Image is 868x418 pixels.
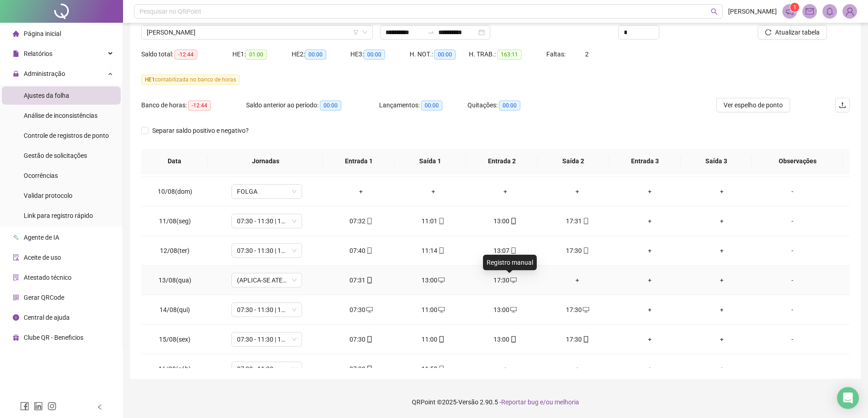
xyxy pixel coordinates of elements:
[711,8,718,15] span: search
[332,246,390,256] div: 07:40
[477,364,534,374] div: +
[765,29,771,35] span: reload
[758,25,827,40] button: Atualizar tabela
[13,274,19,281] span: solution
[621,275,678,285] div: +
[786,7,794,15] span: notification
[208,149,323,174] th: Jornadas
[477,216,534,226] div: 13:00
[246,100,379,111] div: Saldo anterior ao período:
[24,50,52,57] span: Relatórios
[24,234,59,241] span: Agente de IA
[24,172,58,179] span: Ocorrências
[621,216,678,226] div: +
[141,149,208,174] th: Data
[332,334,390,344] div: 07:30
[160,247,190,254] span: 12/08(ter)
[141,49,232,60] div: Saldo total:
[434,50,456,60] span: 00:00
[765,186,819,196] div: -
[13,50,19,57] span: file
[320,101,341,111] span: 00:00
[246,50,267,60] span: 01:00
[34,402,43,411] span: linkedin
[549,364,606,374] div: +
[467,100,556,111] div: Quitações:
[332,186,390,196] div: +
[693,334,750,344] div: +
[716,98,790,112] button: Ver espelho de ponto
[13,254,19,261] span: audit
[437,218,445,224] span: mobile
[621,246,678,256] div: +
[13,334,19,341] span: gift
[404,275,462,285] div: 13:00
[24,334,83,341] span: Clube QR - Beneficios
[159,365,191,373] span: 16/08(sáb)
[147,25,367,39] span: PAMELA CRISTINA TRINDADE DE OLIVEIRA
[765,246,819,256] div: -
[332,305,390,315] div: 07:30
[13,30,19,37] span: home
[24,30,61,37] span: Página inicial
[477,334,534,344] div: 13:00
[549,216,606,226] div: 17:31
[158,188,192,195] span: 10/08(dom)
[323,149,395,174] th: Entrada 1
[693,186,750,196] div: +
[237,214,297,228] span: 07:30 - 11:30 | 13:00 - 17:00
[549,305,606,315] div: 17:30
[24,132,109,139] span: Controle de registros de ponto
[175,50,197,60] span: -12:44
[621,186,678,196] div: +
[362,30,368,35] span: down
[765,334,819,344] div: -
[365,247,373,254] span: mobile
[466,149,538,174] th: Entrada 2
[509,247,517,254] span: mobile
[141,75,240,85] span: contabilizada no banco de horas
[609,149,681,174] th: Entrada 3
[24,294,64,301] span: Gerar QRCode
[693,305,750,315] div: +
[477,305,534,315] div: 13:00
[549,275,606,285] div: +
[188,101,211,111] span: -12:44
[477,246,534,256] div: 13:07
[546,50,567,58] span: Faltas:
[681,149,752,174] th: Saída 3
[621,334,678,344] div: +
[24,70,65,77] span: Administração
[497,50,522,60] span: 163:11
[501,398,579,406] span: Reportar bug e/ou melhoria
[97,404,103,410] span: left
[232,49,292,60] div: HE 1:
[693,216,750,226] div: +
[582,336,589,342] span: mobile
[427,29,435,36] span: swap-right
[477,186,534,196] div: +
[379,100,467,111] div: Lançamentos:
[24,112,98,119] span: Análise de inconsistências
[24,192,72,199] span: Validar protocolo
[469,49,546,60] div: H. TRAB.:
[332,216,390,226] div: 07:32
[752,149,843,174] th: Observações
[404,216,462,226] div: 11:01
[437,336,445,342] span: mobile
[24,152,87,159] span: Gestão de solicitações
[332,275,390,285] div: 07:31
[141,100,246,111] div: Banco de horas:
[159,217,191,225] span: 11/08(seg)
[24,92,69,99] span: Ajustes da folha
[582,307,589,313] span: desktop
[759,156,836,166] span: Observações
[237,362,297,376] span: 07:30 - 11:30
[365,366,373,372] span: mobile
[365,218,373,224] span: mobile
[806,7,814,15] span: mail
[549,246,606,256] div: 17:30
[693,364,750,374] div: +
[149,126,252,136] span: Separar saldo positivo e negativo?
[621,305,678,315] div: +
